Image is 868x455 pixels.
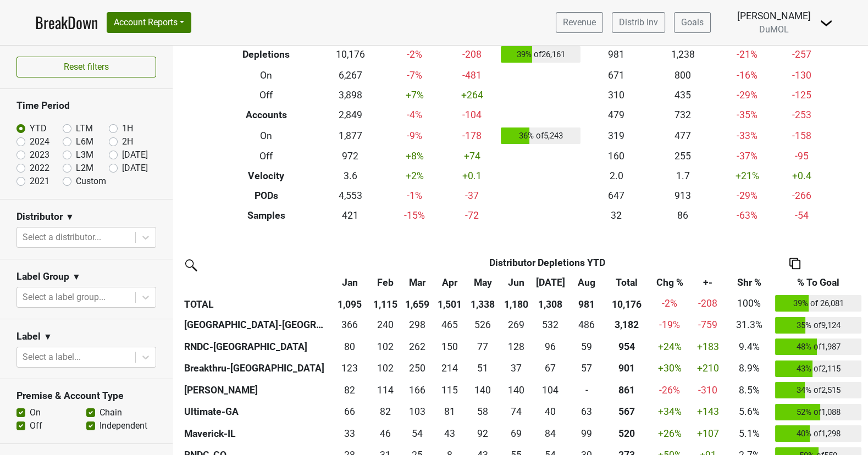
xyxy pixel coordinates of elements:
[446,125,499,147] td: -178
[330,358,369,380] td: 122.51
[404,426,431,441] div: 54
[612,12,665,33] a: Distrib Inv
[534,318,566,332] div: 532
[181,423,330,445] th: Maverick-IL
[572,340,602,354] div: 59
[726,379,773,401] td: 8.5%
[500,401,532,423] td: 74.33
[532,423,570,445] td: 84.167
[317,125,384,147] td: 1,877
[369,314,401,336] td: 240.1
[466,273,500,292] th: May: activate to sort column ascending
[401,423,434,445] td: 54.166
[333,404,367,419] div: 66
[434,358,466,380] td: 214.336
[569,401,604,423] td: 63.49
[604,358,649,380] th: 901.348
[434,292,466,314] th: 1,501
[604,401,649,423] th: 566.840
[649,273,690,292] th: Chg %: activate to sort column ascending
[737,9,811,23] div: [PERSON_NAME]
[30,175,49,188] label: 2021
[384,167,446,186] td: +2 %
[372,404,399,419] div: 82
[716,186,778,206] td: -29 %
[333,383,367,397] div: 82
[726,358,773,380] td: 8.9%
[716,85,778,105] td: -29 %
[693,426,723,441] div: +107
[446,85,499,105] td: +264
[446,186,499,206] td: -37
[604,292,649,314] th: 10,176
[369,423,401,445] td: 45.5
[317,147,384,167] td: 972
[215,65,317,85] th: On
[604,379,649,401] th: 861.169
[384,105,446,125] td: -4 %
[16,100,156,112] h3: Time Period
[583,85,650,105] td: 310
[500,358,532,380] td: 36.669
[649,358,690,380] td: +30 %
[468,404,497,419] div: 58
[317,186,384,206] td: 4,553
[569,292,604,314] th: 981
[569,314,604,336] td: 486
[583,206,650,225] td: 32
[778,85,826,105] td: -125
[662,298,677,309] span: -2%
[726,273,773,292] th: Shr %: activate to sort column ascending
[30,419,42,432] label: Off
[778,44,826,66] td: -257
[401,292,434,314] th: 1,659
[778,147,826,167] td: -95
[789,258,800,269] img: Copy to clipboard
[369,253,726,273] th: Distributor Depletions YTD
[650,147,716,167] td: 255
[716,105,778,125] td: -35 %
[330,379,369,401] td: 81.668
[181,292,330,314] th: TOTAL
[434,336,466,358] td: 150.167
[76,162,93,175] label: L2M
[30,135,49,148] label: 2024
[401,314,434,336] td: 297.8
[333,340,367,354] div: 80
[532,336,570,358] td: 95.833
[468,340,497,354] div: 77
[693,318,723,332] div: -759
[778,65,826,85] td: -130
[607,383,646,397] div: 861
[534,426,566,441] div: 84
[384,206,446,225] td: -15 %
[65,210,74,224] span: ▼
[572,426,602,441] div: 99
[716,125,778,147] td: -33 %
[726,314,773,336] td: 31.3%
[181,314,330,336] th: [GEOGRAPHIC_DATA]-[GEOGRAPHIC_DATA]
[650,44,716,66] td: 1,238
[532,358,570,380] td: 66.671
[446,44,499,66] td: -208
[778,125,826,147] td: -158
[333,361,367,375] div: 123
[468,318,497,332] div: 526
[569,358,604,380] td: 57.002
[500,336,532,358] td: 127.504
[649,379,690,401] td: -26 %
[215,44,317,66] th: Depletions
[16,211,63,223] h3: Distributor
[500,292,532,314] th: 1,180
[650,186,716,206] td: 913
[583,167,650,186] td: 2.0
[650,105,716,125] td: 732
[434,401,466,423] td: 80.99
[372,383,399,397] div: 114
[434,423,466,445] td: 42.5
[330,292,369,314] th: 1,095
[500,379,532,401] td: 139.834
[693,404,723,419] div: +143
[532,379,570,401] td: 104.167
[215,167,317,186] th: Velocity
